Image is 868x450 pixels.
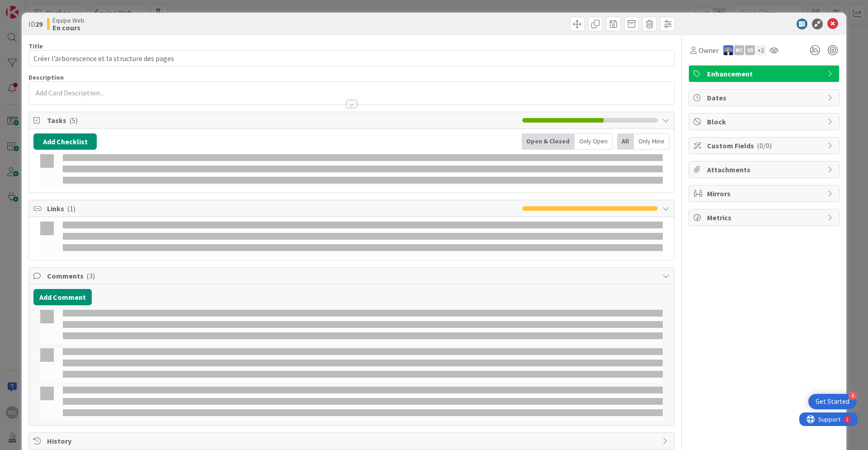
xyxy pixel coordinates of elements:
div: Only Mine [634,133,670,150]
div: Open Get Started checklist, remaining modules: 4 [808,394,857,409]
b: En cours [52,24,85,31]
span: ( 0/0 ) [757,141,772,150]
span: Links [47,203,518,214]
span: Description [28,73,64,81]
span: Custom Fields [707,140,823,151]
span: ( 5 ) [69,116,78,125]
label: Title [28,42,43,50]
div: 4 [849,392,857,400]
div: MC [734,45,744,55]
span: Dates [707,92,823,103]
div: Get Started [816,397,849,406]
div: Open & Closed [522,133,575,150]
button: Add Checklist [33,133,97,150]
span: History [47,436,658,446]
span: ID [28,19,42,29]
span: Mirrors [707,188,823,199]
button: Add Comment [33,289,92,305]
div: + 2 [756,45,766,55]
span: Attachments [707,164,823,175]
div: VD [745,45,755,55]
span: Tasks [47,115,518,126]
div: Only Open [575,133,613,150]
input: type card name here... [28,50,675,66]
img: DP [723,45,733,55]
span: Support [19,1,41,12]
span: Enhancement [707,68,823,79]
b: 29 [35,19,42,28]
span: Block [707,116,823,127]
span: ( 1 ) [67,204,75,213]
span: ( 3 ) [86,271,95,280]
div: 2 [47,4,49,11]
span: Metrics [707,212,823,223]
span: Équipe Web [52,17,85,24]
span: Comments [47,270,658,281]
div: All [617,133,634,150]
span: Owner [698,45,719,56]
